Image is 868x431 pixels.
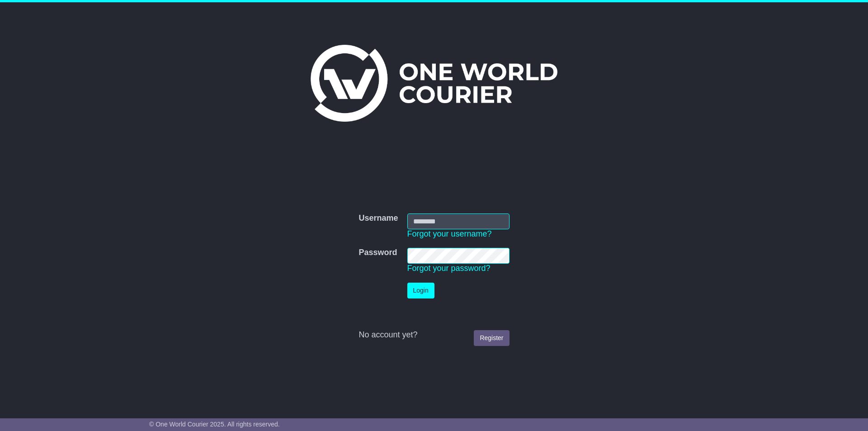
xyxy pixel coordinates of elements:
span: © One World Courier 2025. All rights reserved. [149,421,280,428]
a: Forgot your username? [407,229,492,238]
a: Register [474,330,509,346]
div: No account yet? [359,330,509,340]
label: Username [359,213,398,223]
a: Forgot your password? [407,264,491,273]
button: Login [407,283,434,298]
img: One World [311,45,557,122]
label: Password [359,248,397,258]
